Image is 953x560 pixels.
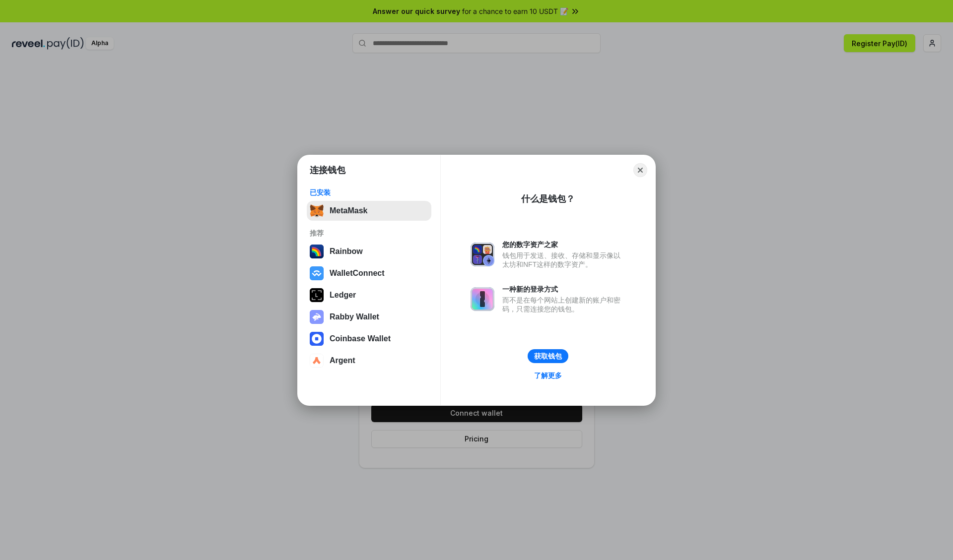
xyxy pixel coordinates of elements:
[521,193,575,205] div: 什么是钱包？
[310,204,324,218] img: svg+xml,%3Csvg%20fill%3D%22none%22%20height%3D%2233%22%20viewBox%3D%220%200%2035%2033%22%20width%...
[307,351,431,371] button: Argent
[330,291,356,300] div: Ledger
[307,307,431,327] button: Rabby Wallet
[310,245,324,258] img: svg+xml,%3Csvg%20width%3D%22120%22%20height%3D%22120%22%20viewBox%3D%220%200%20120%20120%22%20fil...
[310,332,324,346] img: svg+xml,%3Csvg%20width%3D%2228%22%20height%3D%2228%22%20viewBox%3D%220%200%2028%2028%22%20fill%3D...
[310,288,324,302] img: svg+xml,%3Csvg%20xmlns%3D%22http%3A%2F%2Fwww.w3.org%2F2000%2Fsvg%22%20width%3D%2228%22%20height%3...
[528,369,568,382] a: 了解更多
[310,164,345,176] h1: 连接钱包
[307,263,431,283] button: WalletConnect
[310,310,324,324] img: svg+xml,%3Csvg%20xmlns%3D%22http%3A%2F%2Fwww.w3.org%2F2000%2Fsvg%22%20fill%3D%22none%22%20viewBox...
[502,240,625,249] div: 您的数字资产之家
[502,251,625,269] div: 钱包用于发送、接收、存储和显示像以太坊和NFT这样的数字资产。
[330,269,385,278] div: WalletConnect
[310,229,428,238] div: 推荐
[502,285,625,294] div: 一种新的登录方式
[310,188,428,197] div: 已安装
[502,296,625,313] div: 而不是在每个网站上创建新的账户和密码，只需连接您的钱包。
[330,247,363,256] div: Rainbow
[528,349,568,363] button: 获取钱包
[534,371,562,380] div: 了解更多
[307,329,431,349] button: Coinbase Wallet
[534,352,562,361] div: 获取钱包
[471,287,494,311] img: svg+xml,%3Csvg%20xmlns%3D%22http%3A%2F%2Fwww.w3.org%2F2000%2Fsvg%22%20fill%3D%22none%22%20viewBox...
[330,206,367,215] div: MetaMask
[310,354,324,368] img: svg+xml,%3Csvg%20width%3D%2228%22%20height%3D%2228%22%20viewBox%3D%220%200%2028%2028%22%20fill%3D...
[330,312,379,321] div: Rabby Wallet
[307,242,431,261] button: Rainbow
[307,285,431,305] button: Ledger
[633,163,647,177] button: Close
[307,201,431,221] button: MetaMask
[330,334,391,343] div: Coinbase Wallet
[310,266,324,280] img: svg+xml,%3Csvg%20width%3D%2228%22%20height%3D%2228%22%20viewBox%3D%220%200%2028%2028%22%20fill%3D...
[471,243,494,266] img: svg+xml,%3Csvg%20xmlns%3D%22http%3A%2F%2Fwww.w3.org%2F2000%2Fsvg%22%20fill%3D%22none%22%20viewBox...
[330,356,355,365] div: Argent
